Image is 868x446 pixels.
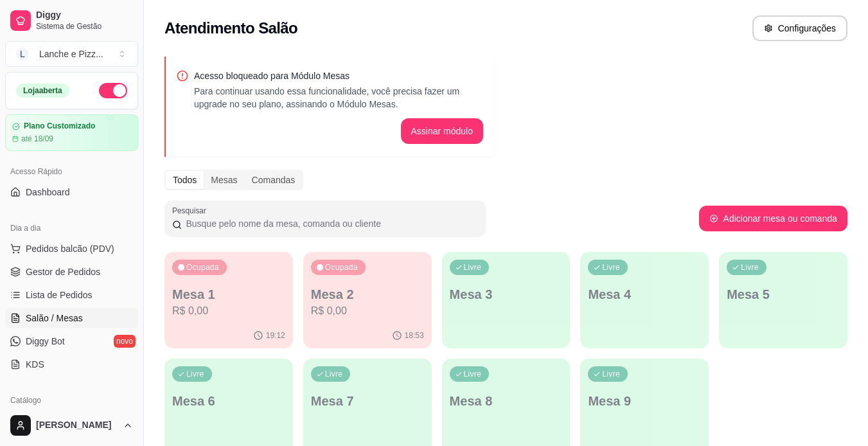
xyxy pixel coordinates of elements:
a: Dashboard [5,182,138,202]
button: Configurações [752,15,847,41]
p: R$ 0,00 [172,303,285,319]
p: Livre [186,369,204,379]
p: Mesa 2 [311,285,424,303]
button: [PERSON_NAME] [5,410,138,441]
p: R$ 0,00 [311,303,424,319]
div: Acesso Rápido [5,161,138,182]
button: LivreMesa 5 [719,252,847,348]
p: Livre [602,369,620,379]
p: Ocupada [186,262,219,272]
div: Mesas [204,171,244,189]
button: Assinar módulo [401,118,484,144]
span: Lista de Pedidos [26,289,93,301]
p: Ocupada [325,262,358,272]
span: Diggy [36,10,133,21]
div: Loja aberta [16,84,69,98]
button: LivreMesa 4 [580,252,709,348]
article: Plano Customizado [24,121,95,131]
p: Mesa 9 [588,392,701,410]
span: Salão / Mesas [26,312,83,325]
p: Livre [464,262,482,272]
label: Pesquisar [172,205,211,216]
p: 18:53 [405,330,424,341]
button: Pedidos balcão (PDV) [5,238,138,259]
a: Lista de Pedidos [5,285,138,305]
p: 19:12 [266,330,285,341]
button: Alterar Status [99,83,127,98]
button: OcupadaMesa 2R$ 0,0018:53 [303,252,432,348]
a: Salão / Mesas [5,308,138,328]
h2: Atendimento Salão [164,18,297,39]
span: Gestor de Pedidos [26,265,100,278]
button: Select a team [5,41,138,67]
span: Diggy Bot [26,335,65,348]
a: DiggySistema de Gestão [5,5,138,36]
p: Livre [325,369,343,379]
a: KDS [5,354,138,375]
button: Adicionar mesa ou comanda [699,206,847,231]
p: Mesa 5 [727,285,840,303]
input: Pesquisar [182,217,478,230]
button: LivreMesa 3 [442,252,571,348]
a: Plano Customizadoaté 18/09 [5,114,138,151]
p: Acesso bloqueado para Módulo Mesas [194,69,483,82]
div: Lanche e Pizz ... [39,48,103,60]
span: Pedidos balcão (PDV) [26,242,114,255]
div: Dia a dia [5,218,138,238]
p: Mesa 6 [172,392,285,410]
button: OcupadaMesa 1R$ 0,0019:12 [164,252,293,348]
a: Gestor de Pedidos [5,262,138,282]
span: KDS [26,358,44,371]
div: Todos [166,171,204,189]
p: Mesa 3 [450,285,563,303]
p: Livre [741,262,759,272]
a: Diggy Botnovo [5,331,138,352]
span: Dashboard [26,186,70,199]
p: Mesa 4 [588,285,701,303]
span: L [16,48,29,60]
p: Livre [464,369,482,379]
p: Para continuar usando essa funcionalidade, você precisa fazer um upgrade no seu plano, assinando ... [194,85,483,111]
article: até 18/09 [21,134,53,144]
div: Comandas [245,171,303,189]
div: Catálogo [5,390,138,411]
span: Sistema de Gestão [36,21,133,31]
p: Livre [602,262,620,272]
p: Mesa 7 [311,392,424,410]
p: Mesa 1 [172,285,285,303]
p: Mesa 8 [450,392,563,410]
span: [PERSON_NAME] [36,420,118,431]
